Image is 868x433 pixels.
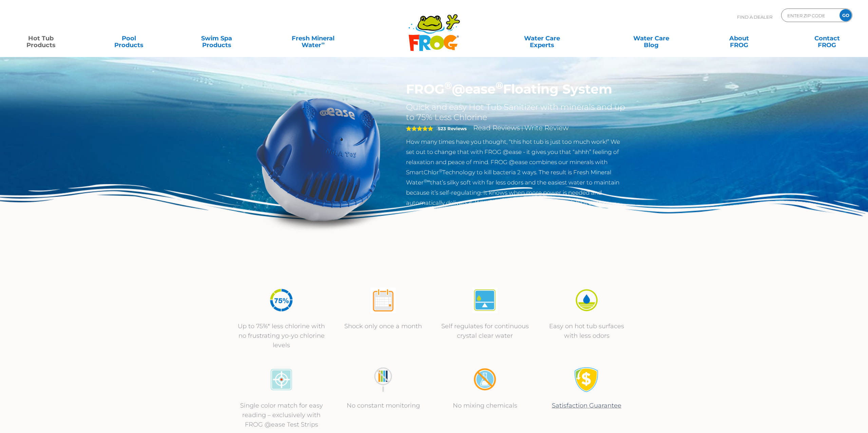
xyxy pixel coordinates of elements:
[406,102,628,122] h2: Quick and easy Hot Tub Sanitizer with minerals and up to 75% Less Chlorine
[543,321,631,340] p: Easy on hot tub surfaces with less odors
[472,288,498,313] img: atease-icon-self-regulates
[406,126,433,131] span: 5
[486,32,597,45] a: Water CareExperts
[441,321,529,340] p: Self regulates for continuous crystal clear water
[787,11,832,20] input: Zip Code Form
[237,321,326,350] p: Up to 75%* less chlorine with no frustrating yo-yo chlorine levels
[406,137,628,208] p: How many times have you thought, “this hot tub is just too much work!” We set out to change that ...
[321,40,325,46] sup: ∞
[439,168,442,173] sup: ®
[269,288,294,313] img: icon-atease-75percent-less
[705,32,773,45] a: AboutFROG
[793,32,861,45] a: ContactFROG
[269,367,294,392] img: icon-atease-color-match
[370,367,396,392] img: no-constant-monitoring1
[840,9,852,21] input: GO
[521,125,523,132] span: |
[552,402,621,409] a: Satisfaction Guarantee
[95,32,163,45] a: PoolProducts
[496,79,503,91] sup: ®
[524,124,568,132] a: Write Review
[737,8,772,25] p: Find A Dealer
[441,401,529,410] p: No mixing chemicals
[339,401,427,410] p: No constant monitoring
[370,288,396,313] img: atease-icon-shock-once
[237,401,326,429] p: Single color match for easy reading – exclusively with FROG @ease Test Strips
[241,81,396,237] img: hot-tub-product-atease-system.png
[473,124,520,132] a: Read Reviews
[472,367,498,392] img: no-mixing1
[270,32,356,45] a: Fresh MineralWater∞
[424,178,430,183] sup: ®∞
[574,288,599,313] img: icon-atease-easy-on
[574,367,599,392] img: Satisfaction Guarantee Icon
[339,321,427,331] p: Shock only once a month
[617,32,686,45] a: Water CareBlog
[406,81,628,97] h1: FROG @ease Floating System
[438,126,467,131] strong: 523 Reviews
[444,79,452,91] sup: ®
[7,32,75,45] a: Hot TubProducts
[182,32,251,45] a: Swim SpaProducts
